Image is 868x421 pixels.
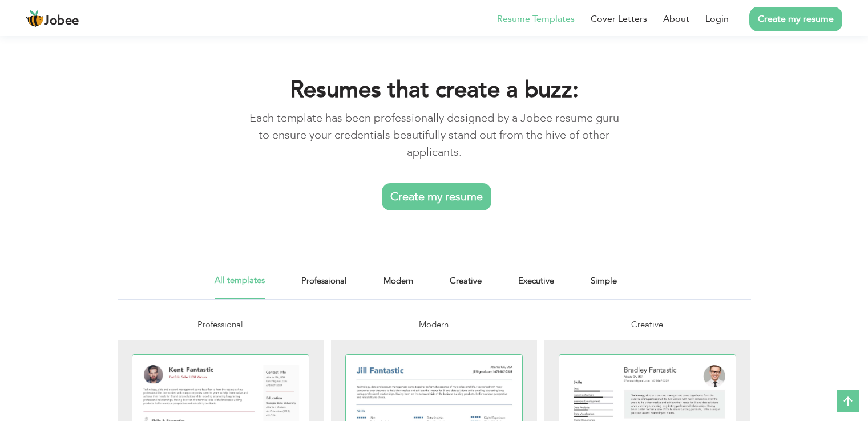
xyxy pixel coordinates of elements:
[518,274,554,299] a: Executive
[382,183,491,211] a: Create my resume
[383,274,413,299] a: Modern
[44,15,79,27] span: Jobee
[215,274,265,299] a: All templates
[497,12,575,26] a: Resume Templates
[591,12,647,26] a: Cover Letters
[705,12,729,26] a: Login
[26,10,44,28] img: jobee.io
[631,319,663,330] span: Creative
[419,319,449,330] span: Modern
[749,7,842,31] a: Create my resume
[197,319,243,330] span: Professional
[591,274,617,299] a: Simple
[450,274,482,299] a: Creative
[663,12,689,26] a: About
[26,10,79,28] a: Jobee
[244,75,624,105] h1: Resumes that create a buzz:
[244,110,624,161] p: Each template has been professionally designed by a Jobee resume guru to ensure your credentials ...
[301,274,347,299] a: Professional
